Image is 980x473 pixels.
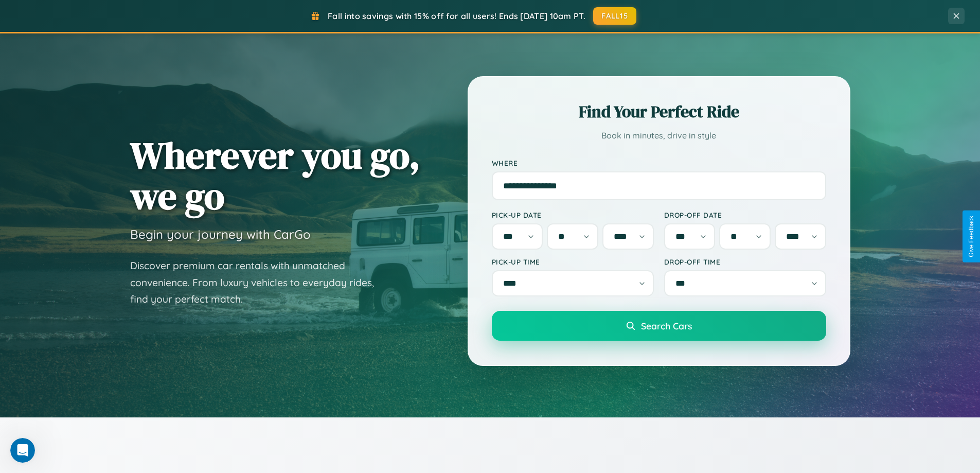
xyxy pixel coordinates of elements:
p: Book in minutes, drive in style [492,128,826,143]
span: Search Cars [641,320,692,331]
span: Fall into savings with 15% off for all users! Ends [DATE] 10am PT. [328,11,585,21]
label: Drop-off Date [664,211,826,219]
h2: Find Your Perfect Ride [492,100,826,123]
iframe: Intercom live chat [10,438,35,463]
label: Where [492,159,826,167]
h1: Wherever you go, we go [130,135,420,216]
label: Drop-off Time [664,257,826,266]
h3: Begin your journey with CarGo [130,226,311,242]
label: Pick-up Time [492,257,654,266]
label: Pick-up Date [492,211,654,219]
p: Discover premium car rentals with unmatched convenience. From luxury vehicles to everyday rides, ... [130,257,387,308]
div: Give Feedback [968,216,975,257]
button: Search Cars [492,311,826,341]
button: FALL15 [593,7,636,25]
